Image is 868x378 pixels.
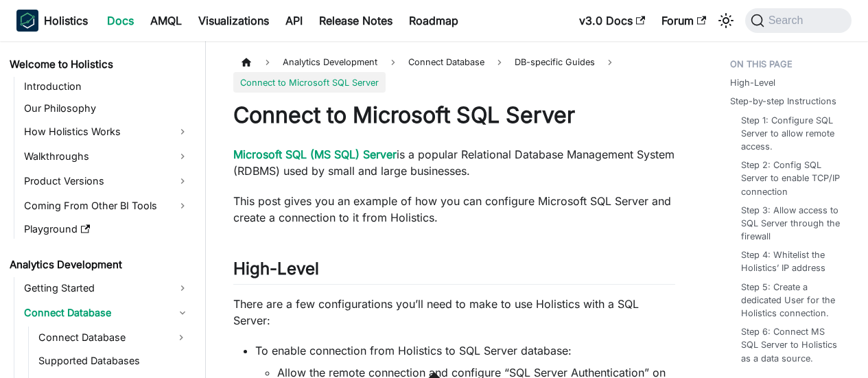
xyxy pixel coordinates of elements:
a: HolisticsHolisticsHolistics [16,10,88,32]
button: Switch between dark and light mode (currently system mode) [715,10,737,32]
a: Coming From Other BI Tools [20,195,193,217]
a: Home page [233,52,259,72]
a: Release Notes [311,10,401,32]
a: Visualizations [190,10,277,32]
span: Search [764,14,812,27]
a: Microsoft SQL (MS SQL) Server [233,147,397,161]
h2: High-Level [233,259,675,285]
img: Holistics [16,10,38,32]
a: Introduction [20,77,193,96]
a: Forum [653,10,714,32]
button: Search (Command+K) [745,8,852,33]
a: Step 5: Create a dedicated User for the Holistics connection. [741,281,841,320]
a: Welcome to Holistics [5,55,193,74]
a: Analytics Development [5,255,193,274]
a: Product Versions [20,170,193,192]
span: Connect Database [401,52,491,72]
a: Step 2: Config SQL Server to enable TCP/IP connection [741,158,841,198]
a: Our Philosophy [20,99,193,118]
p: There are a few configurations you’ll need to make to use Holistics with a SQL Server: [233,296,675,329]
span: Connect to Microsoft SQL Server [233,72,386,92]
a: AMQL [142,10,190,32]
a: How Holistics Works [20,121,193,143]
a: Supported Databases [34,351,193,370]
a: High-Level [730,76,775,89]
h1: Connect to Microsoft SQL Server [233,102,675,129]
p: This post gives you an example of how you can configure Microsoft SQL Server and create a connect... [233,193,675,226]
a: Connect Database [34,327,169,349]
a: Step-by-step Instructions [730,95,836,108]
a: Step 1: Configure SQL Server to allow remote access. [741,114,841,154]
a: Getting Started [20,277,193,299]
a: v3.0 Docs [571,10,653,32]
a: Walkthroughs [20,145,193,167]
a: Connect Database [20,302,193,324]
a: Playground [20,220,193,239]
button: Expand sidebar category 'Connect Database' [169,327,193,349]
a: Step 3: Allow access to SQL Server through the firewall [741,204,841,244]
a: Step 6: Connect MS SQL Server to Holistics as a data source. [741,325,841,365]
a: API [277,10,311,32]
span: Analytics Development [276,52,384,72]
b: Holistics [44,12,88,29]
a: Step 4: Whitelist the Holistics’ IP address [741,248,841,274]
nav: Breadcrumbs [233,52,675,93]
a: Roadmap [401,10,467,32]
p: is a popular Relational Database Management System (RDBMS) used by small and large businesses. [233,146,675,179]
a: Docs [99,10,142,32]
span: DB-specific Guides [508,52,602,72]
